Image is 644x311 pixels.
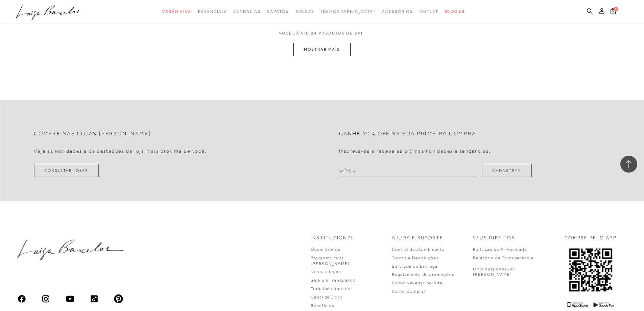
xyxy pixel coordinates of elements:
[420,9,438,14] span: Outlet
[41,294,51,304] img: instagram_material_outline
[392,235,444,241] p: Ajuda e Suporte
[311,295,343,299] a: Canal de Ética
[65,294,75,304] img: youtube_material_rounded
[295,9,314,14] span: Bolsas
[392,247,445,252] a: Central de atendimento
[392,256,439,260] a: Trocas e Devoluções
[614,7,618,12] span: 0
[293,43,350,56] button: MOSTRAR MAIS
[339,164,479,177] input: E-mail
[382,5,413,18] a: categoryNavScreenReaderText
[392,281,443,285] a: Como Navegar no Site
[445,5,465,18] a: BLOG LB
[198,9,226,14] span: Essenciais
[565,235,617,241] p: COMPRE PELO APP
[382,9,413,14] span: Acessórios
[321,9,375,14] span: [DEMOGRAPHIC_DATA]
[162,9,191,14] span: Verão Viva
[445,9,465,14] span: BLOG LB
[339,148,491,154] h4: Inscreva-se e receba as últimas novidades e tendências.
[473,266,516,278] p: DPO Responsável: [PERSON_NAME]
[568,247,613,293] img: QRCODE
[420,5,438,18] a: categoryNavScreenReaderText
[311,256,350,266] a: Programa Mais [PERSON_NAME]
[567,302,588,308] img: App Store Logo
[319,30,353,36] span: PRODUTOS DE
[198,5,226,18] a: categoryNavScreenReaderText
[233,5,260,18] a: categoryNavScreenReaderText
[311,269,341,274] a: Nossas Lojas
[114,294,123,304] img: pinterest_ios_filled
[267,5,288,18] a: categoryNavScreenReaderText
[311,286,351,291] a: Trabalhe conosco
[279,30,309,36] span: VOCê JÁ VIU
[311,303,335,308] a: Benefícios
[311,235,355,241] p: Institucional
[473,256,534,260] a: Relatório de Transparência
[339,131,476,137] h2: Ganhe 10% off na sua primeira compra
[392,272,455,277] a: Regulamento de promoções
[321,5,375,18] a: noSubCategoriesText
[311,247,341,252] a: Quem Somos
[482,164,531,177] button: Cadastrar
[17,294,26,304] img: facebook_ios_glyph
[355,30,364,43] span: 541
[609,7,618,17] button: 0
[295,5,314,18] a: categoryNavScreenReaderText
[34,148,207,154] h4: Veja as novidades e os destaques da loja mais próxima de você.
[90,294,99,304] img: tiktok
[392,289,426,294] a: Como Comprar
[311,278,356,283] a: Seja um Franqueado
[392,264,437,269] a: Serviços de Entrega
[17,240,123,260] img: luiza-barcelos.png
[311,30,317,43] span: 24
[233,9,260,14] span: Sandálias
[473,247,527,252] a: Políticas de Privacidade
[473,235,515,241] p: Seus Direitos
[34,131,151,137] h2: Compre nas lojas [PERSON_NAME]
[162,5,191,18] a: categoryNavScreenReaderText
[34,164,99,177] a: Consultar Lojas
[267,9,288,14] span: Sapatos
[593,302,614,308] img: Google Play Logo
